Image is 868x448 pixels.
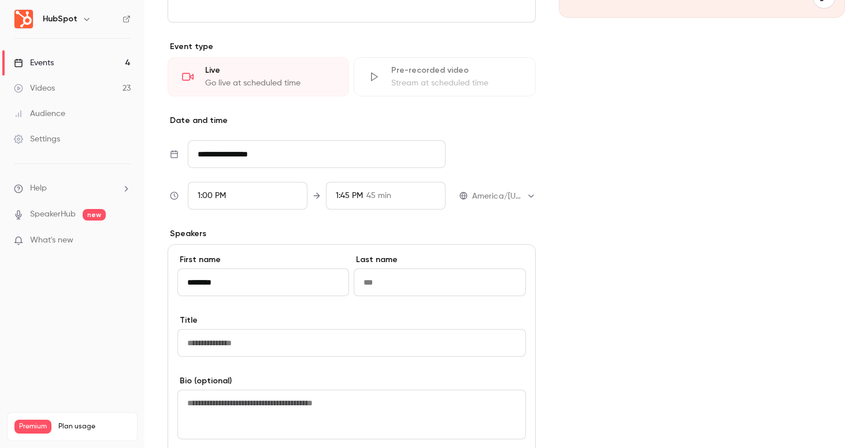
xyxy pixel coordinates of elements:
div: Live [205,65,335,76]
div: Go live at scheduled time [205,77,335,89]
label: First name [177,254,349,266]
span: Plan usage [58,422,130,431]
div: Events [14,57,54,69]
div: Audience [14,108,65,120]
label: Title [177,315,526,326]
div: LiveGo live at scheduled time [168,57,349,96]
span: What's new [30,234,73,247]
div: America/[US_STATE] [472,191,536,202]
img: HubSpot [14,10,33,28]
span: 1:00 PM [198,192,226,200]
p: Date and time [168,115,536,126]
label: Last name [354,254,525,266]
input: Tue, Feb 17, 2026 [188,140,446,168]
div: Videos [14,83,55,94]
div: Pre-recorded videoStream at scheduled time [354,57,535,96]
span: new [83,209,106,221]
p: Event type [168,41,536,53]
div: To [326,182,446,210]
div: Pre-recorded video [391,65,521,76]
span: 1:45 PM [336,192,363,200]
p: Speakers [168,228,536,240]
li: help-dropdown-opener [14,182,131,195]
h6: HubSpot [43,13,77,25]
span: 45 min [366,190,391,202]
div: Stream at scheduled time [391,77,521,89]
div: Settings [14,133,60,145]
a: SpeakerHub [30,208,76,221]
span: Premium [14,420,51,434]
label: Bio (optional) [177,375,526,387]
iframe: Noticeable Trigger [117,236,131,246]
span: Help [30,182,47,195]
div: From [188,182,307,210]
